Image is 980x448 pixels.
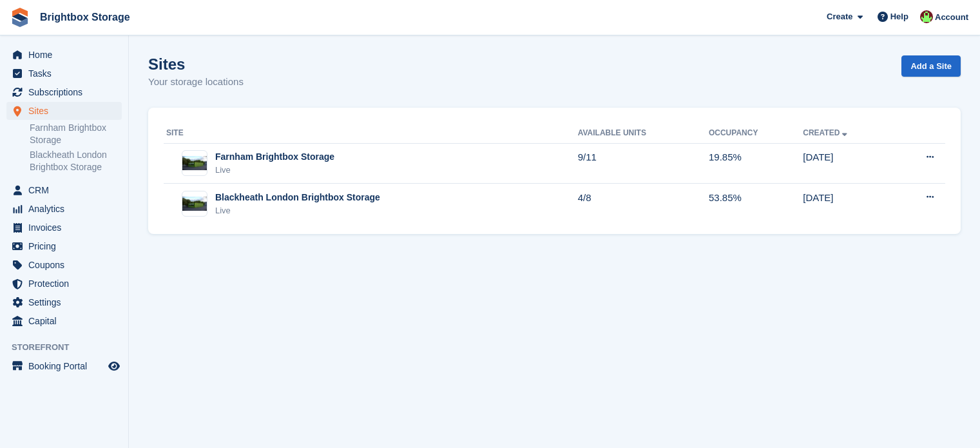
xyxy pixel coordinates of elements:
[6,64,122,83] a: menu
[890,10,908,23] span: Help
[6,181,122,199] a: menu
[709,184,803,224] td: 53.85%
[6,219,122,237] a: menu
[215,164,334,177] div: Live
[6,293,122,311] a: menu
[215,191,380,204] div: Blackheath London Brightbox Storage
[28,200,106,218] span: Analytics
[148,75,244,90] p: Your storage locations
[803,184,893,224] td: [DATE]
[28,312,106,330] span: Capital
[709,123,803,144] th: Occupancy
[578,123,709,144] th: Available Units
[6,312,122,330] a: menu
[6,275,122,293] a: menu
[215,150,334,164] div: Farnham Brightbox Storage
[6,83,122,101] a: menu
[182,197,207,211] img: Image of Blackheath London Brightbox Storage site
[30,149,122,173] a: Blackheath London Brightbox Storage
[12,341,128,354] span: Storefront
[6,46,122,64] a: menu
[6,102,122,120] a: menu
[901,55,961,77] a: Add a Site
[28,256,106,274] span: Coupons
[148,55,244,73] h1: Sites
[6,200,122,218] a: menu
[215,204,380,217] div: Live
[6,357,122,375] a: menu
[28,64,106,83] span: Tasks
[182,156,207,170] img: Image of Farnham Brightbox Storage site
[578,184,709,224] td: 4/8
[827,10,852,23] span: Create
[803,143,893,184] td: [DATE]
[935,11,968,24] span: Account
[578,143,709,184] td: 9/11
[164,123,578,144] th: Site
[803,128,850,137] a: Created
[28,357,106,375] span: Booking Portal
[106,358,122,374] a: Preview store
[28,237,106,255] span: Pricing
[28,219,106,237] span: Invoices
[709,143,803,184] td: 19.85%
[28,46,106,64] span: Home
[28,181,106,199] span: CRM
[28,83,106,101] span: Subscriptions
[28,102,106,120] span: Sites
[30,122,122,146] a: Farnham Brightbox Storage
[10,8,30,27] img: stora-icon-8386f47178a22dfd0bd8f6a31ec36ba5ce8667c1dd55bd0f319d3a0aa187defe.svg
[920,10,933,23] img: Marlena
[28,293,106,311] span: Settings
[28,275,106,293] span: Protection
[6,256,122,274] a: menu
[35,6,135,28] a: Brightbox Storage
[6,237,122,255] a: menu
